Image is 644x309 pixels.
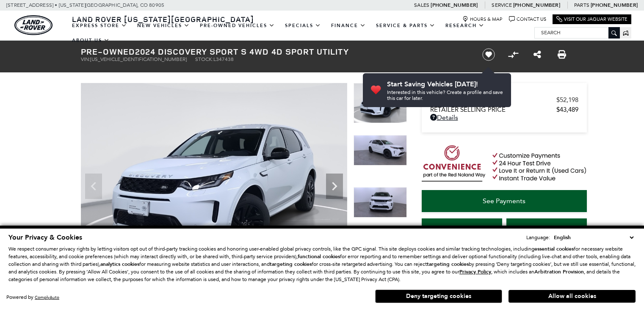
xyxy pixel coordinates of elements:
a: EXPRESS STORE [67,18,132,33]
strong: essential cookies [534,246,574,252]
a: [PHONE_NUMBER] [431,2,478,8]
div: Language: [526,235,550,240]
img: Used 2024 Fuji White Land Rover S image 1 [81,83,347,283]
a: New Vehicles [132,18,195,33]
a: [PHONE_NUMBER] [513,2,560,8]
span: Service [492,2,511,8]
span: Sales [414,2,429,8]
span: VIN: [81,56,90,62]
strong: targeting cookies [270,261,312,268]
a: Share this Pre-Owned 2024 Discovery Sport S 4WD 4D Sport Utility [533,50,541,60]
a: [PHONE_NUMBER] [591,2,638,8]
a: About Us [67,33,115,48]
p: We respect consumer privacy rights by letting visitors opt out of third-party tracking cookies an... [8,245,636,283]
button: Allow all cookies [509,290,636,303]
a: See Payments [422,190,587,212]
a: ComplyAuto [35,295,59,300]
a: Contact Us [509,16,546,22]
a: 24 Hour Test Drive [506,218,587,240]
a: Retailer Selling Price $43,489 [430,106,578,113]
nav: Main Navigation [67,18,534,48]
img: Used 2024 Fuji White Land Rover S image 3 [354,187,407,218]
span: Parts [574,2,589,8]
a: Pre-Owned Vehicles [195,18,280,33]
a: Print this Pre-Owned 2024 Discovery Sport S 4WD 4D Sport Utility [558,50,566,60]
span: $43,489 [556,106,578,113]
a: Finance [326,18,371,33]
span: Land Rover [US_STATE][GEOGRAPHIC_DATA] [72,14,254,24]
a: Instant Trade Value [422,218,502,240]
span: Market Price [430,96,556,104]
u: Privacy Policy [459,268,491,275]
img: Used 2024 Fuji White Land Rover S image 2 [354,135,407,166]
div: Next [326,174,343,199]
span: [US_VEHICLE_IDENTIFICATION_NUMBER] [90,56,187,62]
a: Hours & Map [462,16,503,22]
a: Research [440,18,489,33]
a: Land Rover [US_STATE][GEOGRAPHIC_DATA] [67,14,259,24]
button: Save vehicle [479,48,498,61]
a: Service & Parts [371,18,440,33]
strong: functional cookies [298,253,340,260]
strong: analytics cookies [100,261,139,268]
button: Compare vehicle [507,48,520,61]
button: Deny targeting cookies [375,290,502,303]
input: Search [535,28,619,38]
strong: targeting cookies [427,261,469,268]
span: See Payments [483,197,525,205]
span: $52,198 [556,96,578,104]
img: Used 2024 Fuji White Land Rover S image 1 [354,83,407,123]
span: L347438 [213,56,234,62]
a: Privacy Policy [459,269,491,275]
span: Your Privacy & Cookies [8,233,82,242]
a: Market Price $52,198 [430,96,578,104]
div: Powered by [6,295,59,300]
select: Language Select [552,233,636,242]
a: Visit Our Jaguar Website [556,16,627,22]
a: Details [430,113,578,121]
a: land-rover [14,15,53,35]
span: Stock: [195,56,213,62]
a: [STREET_ADDRESS] • [US_STATE][GEOGRAPHIC_DATA], CO 80905 [6,2,164,8]
strong: Pre-Owned [81,46,135,57]
img: Land Rover [14,15,53,35]
strong: Arbitration Provision [534,268,584,275]
a: Specials [280,18,326,33]
span: Retailer Selling Price [430,106,556,113]
h1: 2024 Discovery Sport S 4WD 4D Sport Utility [81,47,468,56]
